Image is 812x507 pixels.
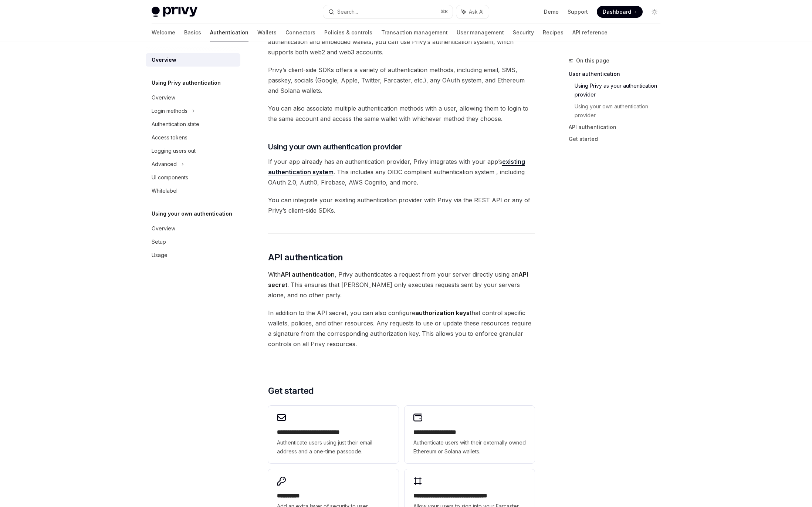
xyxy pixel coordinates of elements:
[152,209,232,218] h5: Using your own authentication
[152,160,177,169] div: Advanced
[152,186,177,195] div: Whitelabel
[152,24,175,41] a: Welcome
[146,184,240,197] a: Whitelabel
[572,24,608,41] a: API reference
[146,249,240,262] a: Usage
[152,55,176,64] div: Overview
[152,133,187,142] div: Access tokens
[146,144,240,158] a: Logging users out
[152,7,197,17] img: light logo
[415,309,470,317] strong: authorization keys
[268,195,535,216] span: You can integrate your existing authentication provider with Privy via the REST API or any of Pri...
[152,93,175,102] div: Overview
[440,9,448,15] span: ⌘ K
[152,146,196,155] div: Logging users out
[457,24,504,41] a: User management
[603,8,631,16] span: Dashboard
[152,107,187,115] div: Login methods
[152,251,168,260] div: Usage
[152,237,166,246] div: Setup
[146,235,240,249] a: Setup
[146,222,240,235] a: Overview
[576,56,609,65] span: On this page
[649,6,660,18] button: Toggle dark mode
[568,8,588,16] a: Support
[268,142,402,152] span: Using your own authentication provider
[268,156,535,187] span: If your app already has an authentication provider, Privy integrates with your app’s . This inclu...
[184,24,201,41] a: Basics
[569,68,666,80] a: User authentication
[323,5,453,18] button: Search...⌘K
[268,308,535,349] span: In addition to the API secret, you can also configure that control specific wallets, policies, an...
[413,438,526,456] span: Authenticate users with their externally owned Ethereum or Solana wallets.
[257,24,277,41] a: Wallets
[268,26,535,57] span: If your app doesn’t have an existing authentication provider, or would like a single provider for...
[268,65,535,96] span: Privy’s client-side SDKs offers a variety of authentication methods, including email, SMS, passke...
[146,131,240,144] a: Access tokens
[544,8,559,16] a: Demo
[152,120,199,129] div: Authentication state
[152,78,221,87] h5: Using Privy authentication
[146,53,240,67] a: Overview
[146,91,240,104] a: Overview
[469,8,484,16] span: Ask AI
[569,133,666,145] a: Get started
[456,5,489,18] button: Ask AI
[513,24,534,41] a: Security
[543,24,564,41] a: Recipes
[268,269,535,300] span: With , Privy authenticates a request from your server directly using an . This ensures that [PERS...
[575,101,666,121] a: Using your own authentication provider
[575,80,666,101] a: Using Privy as your authentication provider
[268,251,343,263] span: API authentication
[569,121,666,133] a: API authentication
[268,103,535,124] span: You can also associate multiple authentication methods with a user, allowing them to login to the...
[146,118,240,131] a: Authentication state
[277,438,389,456] span: Authenticate users using just their email address and a one-time passcode.
[210,24,248,41] a: Authentication
[281,271,335,278] strong: API authentication
[285,24,315,41] a: Connectors
[597,6,643,18] a: Dashboard
[405,406,535,463] a: **** **** **** ****Authenticate users with their externally owned Ethereum or Solana wallets.
[152,173,188,182] div: UI components
[381,24,448,41] a: Transaction management
[337,7,358,16] div: Search...
[152,224,175,233] div: Overview
[268,385,314,397] span: Get started
[146,171,240,184] a: UI components
[324,24,372,41] a: Policies & controls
